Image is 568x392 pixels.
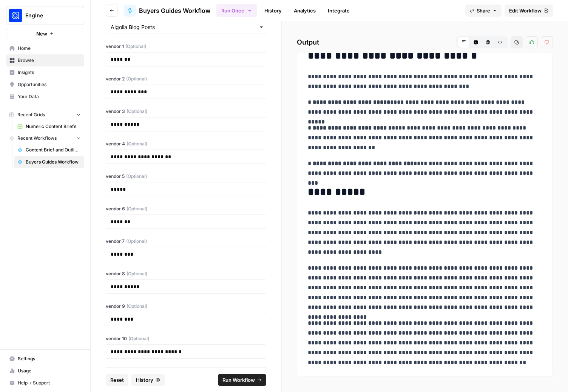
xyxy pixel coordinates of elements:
span: (Optional) [128,335,149,342]
a: Content Brief and Outline v3 [14,144,84,156]
span: Numeric Content Briefs [26,123,81,130]
a: Usage [6,365,84,377]
span: (Optional) [126,76,147,82]
span: Buyers Guides Workflow [139,6,210,15]
label: vendor 1 [106,43,266,50]
a: History [260,5,286,17]
button: History [131,374,165,386]
a: Browse [6,54,84,66]
span: Settings [18,355,81,362]
span: History [136,376,153,384]
span: Reset [110,376,124,384]
button: Reset [106,374,128,386]
span: Home [18,45,81,52]
a: Edit Workflow [505,5,553,17]
button: New [6,28,84,39]
span: Buyers Guides Workflow [26,159,81,165]
a: Settings [6,353,84,365]
span: (Optional) [127,303,147,310]
button: Run Workflow [218,374,266,386]
span: Browse [18,57,81,64]
input: Algolia Blog Posts [111,23,261,31]
a: Buyers Guides Workflow [14,156,84,168]
a: Opportunities [6,79,84,91]
label: vendor 7 [106,238,266,245]
span: Recent Workflows [17,135,57,142]
span: (Optional) [127,270,147,277]
a: Your Data [6,91,84,103]
span: Recent Grids [17,111,45,118]
label: vendor 5 [106,173,266,180]
span: Run Workflow [222,376,255,384]
span: (Optional) [127,205,147,212]
span: (Optional) [126,173,147,180]
span: Help + Support [18,380,81,386]
span: (Optional) [125,43,146,50]
img: Engine Logo [9,9,22,22]
span: Opportunities [18,81,81,88]
label: vendor 2 [106,76,266,82]
label: vendor 6 [106,205,266,212]
button: Run Once [216,4,257,17]
button: Help + Support [6,377,84,389]
span: (Optional) [127,140,147,147]
span: Edit Workflow [509,7,542,14]
span: Usage [18,367,81,374]
a: Numeric Content Briefs [14,120,84,133]
label: vendor 10 [106,335,266,342]
span: Engine [25,12,71,19]
button: Share [465,5,502,17]
button: Workspace: Engine [6,6,84,25]
button: Recent Grids [6,109,84,120]
a: Buyers Guides Workflow [124,5,210,17]
button: Recent Workflows [6,133,84,144]
label: vendor 4 [106,140,266,147]
a: Home [6,42,84,54]
a: Integrate [323,5,354,17]
span: (Optional) [126,238,147,245]
label: vendor 3 [106,108,266,115]
span: Insights [18,69,81,76]
a: Analytics [289,5,320,17]
span: Content Brief and Outline v3 [26,147,81,153]
span: Share [477,7,490,14]
span: (Optional) [127,108,147,115]
a: Insights [6,66,84,79]
label: vendor 8 [106,270,266,277]
label: vendor 9 [106,303,266,310]
span: New [36,30,47,37]
h2: Output [297,36,553,48]
span: Your Data [18,93,81,100]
